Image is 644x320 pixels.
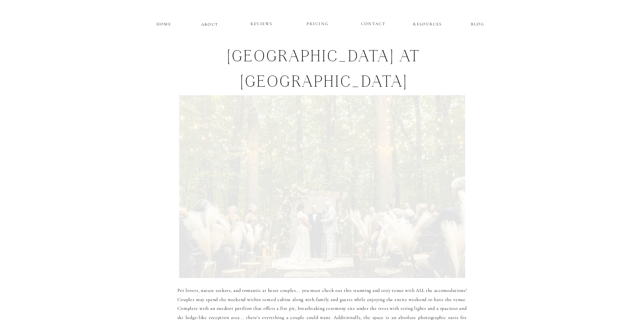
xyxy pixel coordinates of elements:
[241,20,282,28] a: REVIEWS
[361,20,386,26] a: CONTACT
[156,20,172,26] a: HOME
[169,46,479,89] h1: [GEOGRAPHIC_DATA] at [GEOGRAPHIC_DATA]
[412,20,443,26] a: RESOURCES
[297,20,338,28] a: PRICING
[201,21,219,26] a: ABOUT
[462,20,493,26] a: BLOG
